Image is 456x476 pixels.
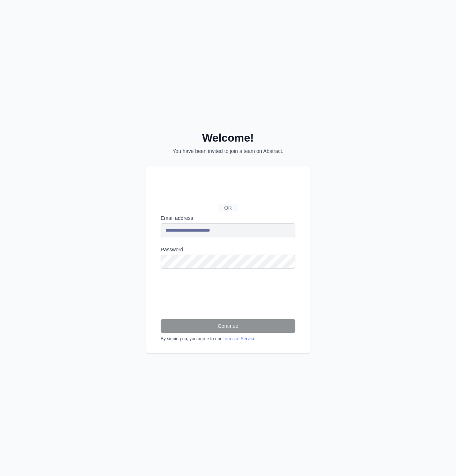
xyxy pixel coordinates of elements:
iframe: Sign in with Google Button [157,183,298,199]
span: OR [218,204,238,211]
div: By signing up, you agree to our . [161,336,295,342]
button: Continue [161,319,295,333]
h2: Welcome! [146,131,310,145]
iframe: reCAPTCHA [161,277,272,306]
label: Email address [161,214,295,222]
label: Password [161,246,295,253]
p: You have been invited to join a team on Abstract. [146,147,310,155]
a: Terms of Service [223,336,255,341]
